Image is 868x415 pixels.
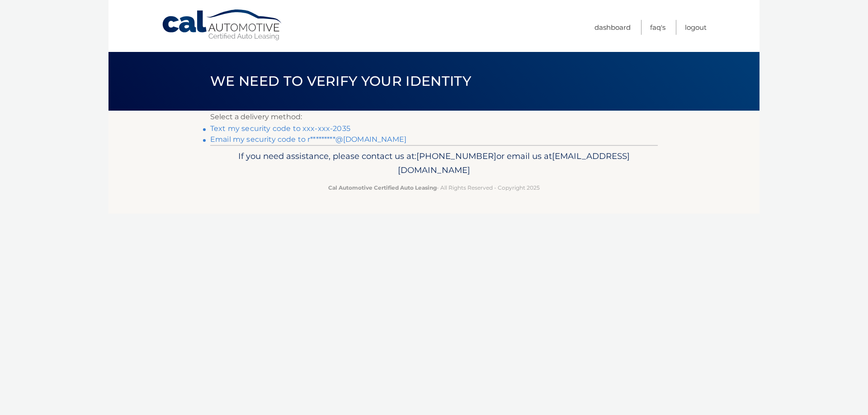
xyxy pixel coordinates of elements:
span: We need to verify your identity [210,73,471,89]
a: FAQ's [650,20,665,35]
p: - All Rights Reserved - Copyright 2025 [216,183,652,192]
span: [PHONE_NUMBER] [416,151,496,161]
strong: Cal Automotive Certified Auto Leasing [328,184,437,191]
a: Dashboard [594,20,631,35]
p: If you need assistance, please contact us at: or email us at [216,149,652,178]
a: Logout [685,20,707,35]
a: Cal Automotive [161,9,283,41]
a: Email my security code to r*********@[DOMAIN_NAME] [210,135,406,144]
a: Text my security code to xxx-xxx-2035 [210,124,350,133]
p: Select a delivery method: [210,111,658,123]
